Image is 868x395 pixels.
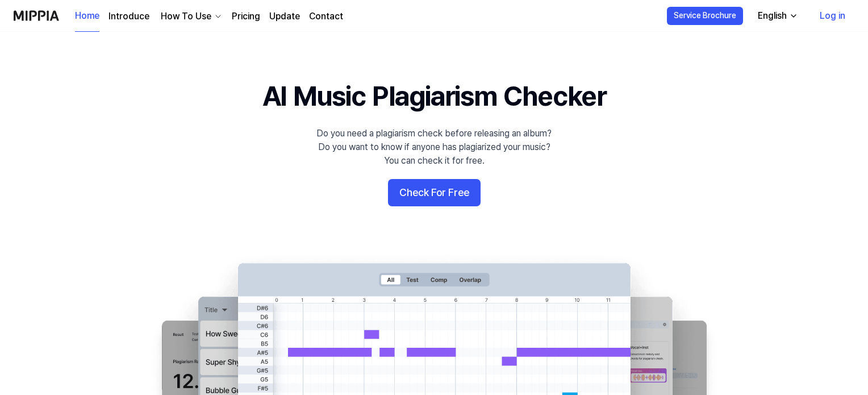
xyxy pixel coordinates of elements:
button: Check For Free [388,179,481,206]
button: How To Use [158,10,223,23]
a: Pricing [232,10,260,23]
a: Contact [309,10,343,23]
a: Home [75,1,99,32]
a: Update [269,10,300,23]
button: Service Brochure [667,7,743,25]
button: English [749,5,805,27]
div: How To Use [158,10,214,23]
div: English [756,9,789,23]
h1: AI Music Plagiarism Checker [262,77,606,115]
a: Introduce [108,10,149,23]
div: Do you need a plagiarism check before releasing an album? Do you want to know if anyone has plagi... [316,127,552,168]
